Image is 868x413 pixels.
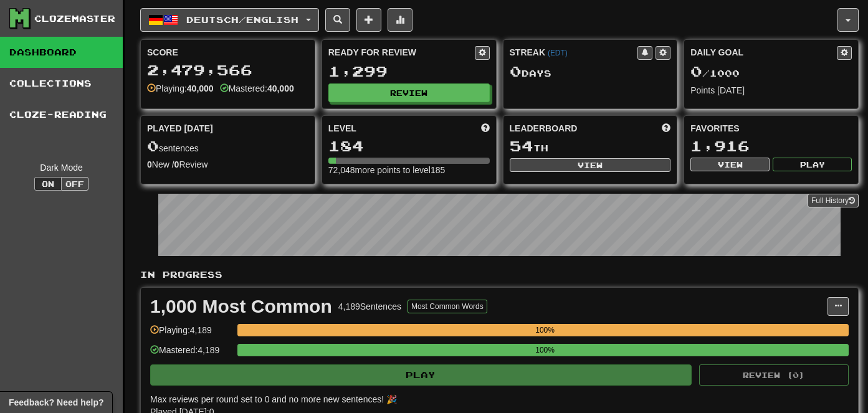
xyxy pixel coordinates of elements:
[220,82,294,95] div: Mastered:
[241,324,849,336] div: 100%
[328,83,490,102] button: Review
[408,300,487,313] button: Most Common Words
[150,364,692,386] button: Play
[150,344,231,364] div: Mastered: 4,189
[140,8,319,32] button: Deutsch/English
[510,46,638,59] div: Streak
[510,122,578,135] span: Leaderboard
[328,46,475,59] div: Ready for Review
[690,84,852,97] div: Points [DATE]
[808,194,859,207] a: Full History
[150,297,332,316] div: 1,000 Most Common
[699,364,849,386] button: Review (0)
[147,122,213,135] span: Played [DATE]
[147,158,308,171] div: New / Review
[34,177,62,191] button: On
[338,300,401,313] div: 4,189 Sentences
[140,268,859,281] p: In Progress
[147,46,308,59] div: Score
[481,122,490,135] span: Score more points to level up
[325,8,350,32] button: Search sentences
[510,138,671,154] div: th
[690,158,770,171] button: View
[147,82,214,95] div: Playing:
[662,122,670,135] span: This week in points, UTC
[328,64,490,79] div: 1,299
[510,158,671,172] button: View
[388,8,413,32] button: More stats
[9,396,103,409] span: Open feedback widget
[773,158,852,171] button: Play
[267,83,294,93] strong: 40,000
[147,62,308,78] div: 2,479,566
[510,137,533,154] span: 54
[328,164,490,176] div: 72,048 more points to level 185
[187,83,214,93] strong: 40,000
[9,161,113,174] div: Dark Mode
[147,137,159,154] span: 0
[548,49,568,57] a: (EDT)
[510,62,522,80] span: 0
[61,177,88,191] button: Off
[690,122,852,135] div: Favorites
[186,14,298,25] span: Deutsch / English
[150,393,841,406] div: Max reviews per round set to 0 and no more new sentences! 🎉
[150,324,231,344] div: Playing: 4,189
[690,62,702,80] span: 0
[147,138,308,154] div: sentences
[690,138,852,154] div: 1,916
[356,8,381,32] button: Add sentence to collection
[328,122,356,135] span: Level
[34,12,115,25] div: Clozemaster
[328,138,490,154] div: 184
[174,159,179,169] strong: 0
[147,159,152,169] strong: 0
[690,68,740,78] span: / 1000
[690,46,837,60] div: Daily Goal
[510,64,671,80] div: Day s
[241,344,849,356] div: 100%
